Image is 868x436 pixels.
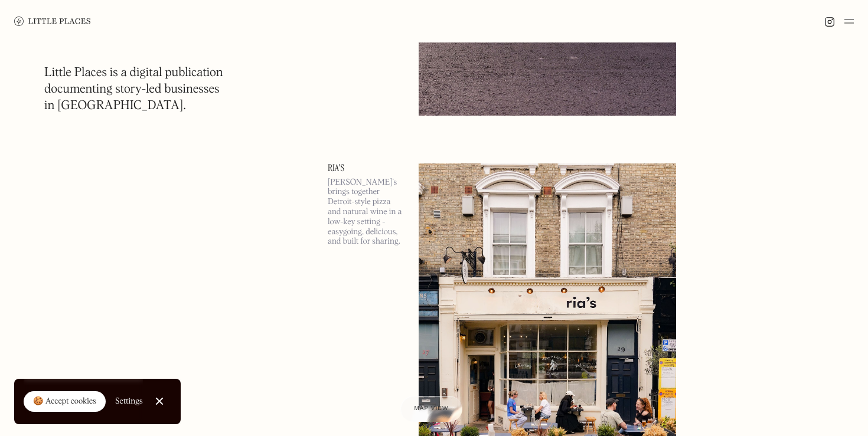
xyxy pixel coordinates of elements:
a: 🍪 Accept cookies [24,391,106,412]
a: Ria's [328,163,404,173]
a: Map view [400,396,463,422]
p: [PERSON_NAME]’s brings together Detroit-style pizza and natural wine in a low-key setting - easyg... [328,178,404,247]
span: Map view [415,405,449,412]
a: Close Cookie Popup [148,389,171,413]
h1: Little Places is a digital publication documenting story-led businesses in [GEOGRAPHIC_DATA]. [44,65,223,114]
a: Settings [115,388,143,415]
div: 🍪 Accept cookies [33,396,96,408]
div: Settings [115,397,143,405]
